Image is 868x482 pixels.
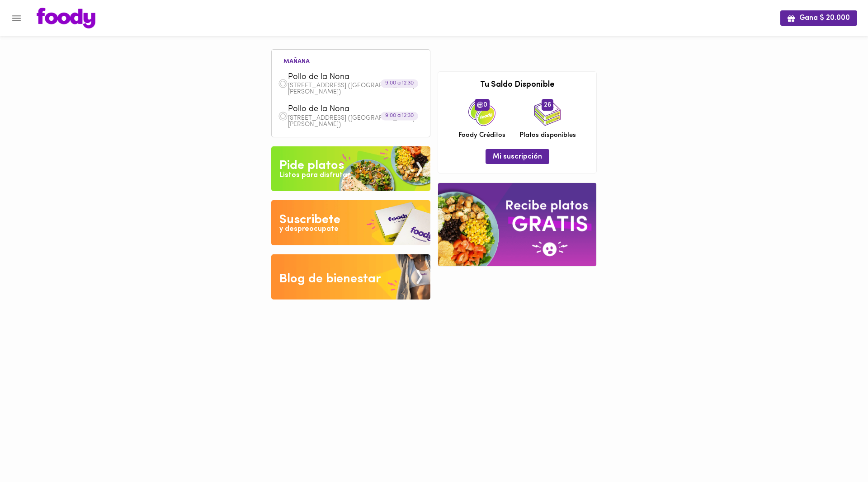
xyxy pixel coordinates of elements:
span: 0 [475,99,490,111]
span: Gana $ 20.000 [788,14,850,23]
img: Blog de bienestar [271,254,430,299]
span: Foody Créditos [458,131,505,140]
img: Disfruta bajar de peso [271,200,430,245]
div: 9:00 a 12:30 [381,112,418,120]
button: Mi suscripción [486,149,549,164]
span: Pollo de la Nona [288,72,392,83]
img: Pide un Platos [271,146,430,192]
p: [STREET_ADDRESS] ([GEOGRAPHIC_DATA][PERSON_NAME]) [288,83,424,95]
button: Menu [5,7,28,29]
div: y despreocupate [279,224,339,234]
div: Pide platos [279,157,344,175]
span: Pollo de la Nona [288,104,392,115]
span: Mi suscripción [493,153,542,161]
h3: Tu Saldo Disponible [445,81,590,90]
div: Listos para disfrutar [279,170,350,181]
span: 26 [542,99,553,111]
img: dish.png [278,111,288,121]
img: dish.png [278,79,288,89]
div: Suscribete [279,211,340,229]
p: [STREET_ADDRESS] ([GEOGRAPHIC_DATA][PERSON_NAME]) [288,115,424,128]
li: mañana [276,56,317,65]
img: icon_dishes.png [534,99,561,126]
iframe: Messagebird Livechat Widget [816,430,859,473]
button: Gana $ 20.000 [780,10,857,25]
img: referral-banner.png [438,183,596,266]
span: Platos disponibles [519,131,576,140]
div: 9:00 a 12:30 [381,80,418,88]
img: credits-package.png [468,99,495,126]
div: Blog de bienestar [279,270,381,288]
img: foody-creditos.png [477,102,483,108]
img: logo.png [37,8,95,28]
